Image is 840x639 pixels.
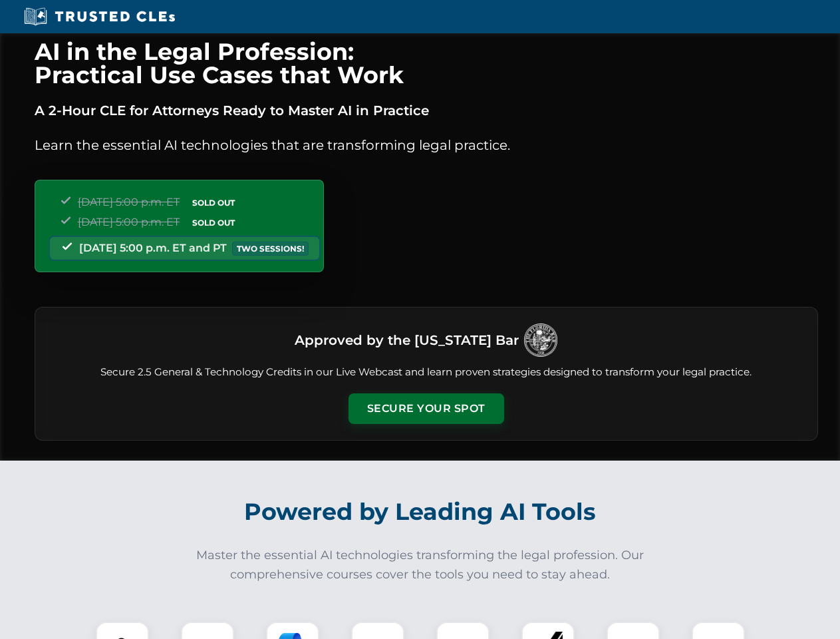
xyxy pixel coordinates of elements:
h1: AI in the Legal Profession: Practical Use Cases that Work [35,40,818,87]
span: [DATE] 5:00 p.m. ET [78,196,180,208]
img: Trusted CLEs [20,7,179,27]
p: Learn the essential AI technologies that are transforming legal practice. [35,134,818,156]
p: Master the essential AI technologies transforming the legal profession. Our comprehensive courses... [188,546,653,584]
button: Secure Your Spot [349,393,504,424]
span: [DATE] 5:00 p.m. ET [78,216,180,228]
h2: Powered by Leading AI Tools [52,489,789,535]
h3: Approved by the [US_STATE] Bar [295,328,519,352]
img: Logo [524,323,557,357]
p: A 2-Hour CLE for Attorneys Ready to Master AI in Practice [35,100,818,121]
span: SOLD OUT [188,196,239,210]
span: SOLD OUT [188,216,239,230]
p: Secure 2.5 General & Technology Credits in our Live Webcast and learn proven strategies designed ... [51,365,801,380]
